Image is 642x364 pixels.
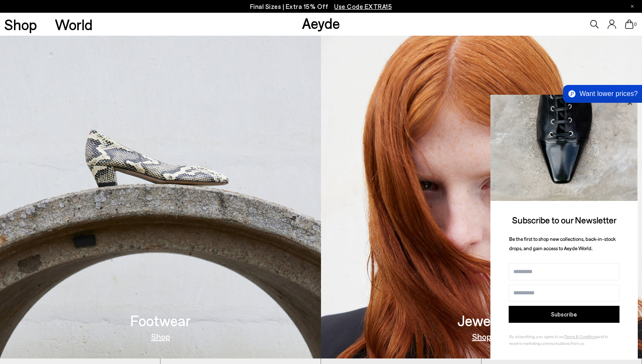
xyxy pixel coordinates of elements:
span: 0 [634,22,638,27]
a: 0 [625,20,634,29]
span: By subscribing, you agree to our [509,334,564,339]
img: Description of the second image [321,7,642,358]
span: Subscribe to our Newsletter [512,214,617,225]
a: Shop [472,332,491,341]
a: Aeyde [302,14,340,32]
h3: Jewelry [457,313,506,328]
p: Final Sizes | Extra 15% Off [250,1,392,12]
img: ca3f721fb6ff708a270709c41d776025.jpg [490,95,638,201]
a: Shop [151,332,170,341]
span: Be the first to shop new collections, back-in-stock drops, and gain access to Aeyde World. [509,236,616,251]
a: Terms & Conditions [564,334,597,339]
h3: Footwear [130,313,191,328]
a: Shop [4,17,37,32]
a: World [55,17,93,32]
span: Navigate to /collections/ss25-final-sizes [334,3,392,10]
button: Subscribe [509,306,619,323]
